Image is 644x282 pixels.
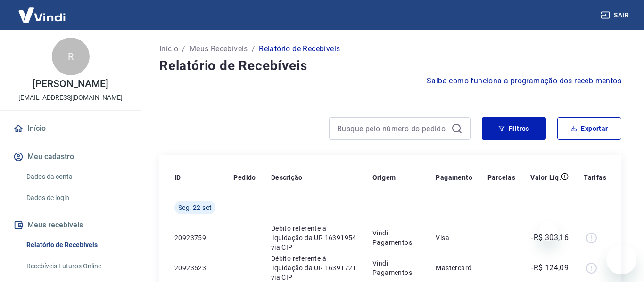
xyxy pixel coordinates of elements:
p: Origem [372,173,396,182]
button: Meu cadastro [11,146,130,167]
iframe: Botão para abrir a janela de mensagens [606,244,636,274]
p: Descrição [271,173,303,182]
p: Débito referente à liquidação da UR 16391954 via CIP [271,224,357,252]
p: Mastercard [436,263,472,273]
input: Busque pelo número do pedido [337,121,447,136]
div: R [52,38,90,75]
p: / [252,43,255,55]
p: - [487,233,515,242]
p: Pagamento [436,173,472,182]
p: [EMAIL_ADDRESS][DOMAIN_NAME] [18,93,123,103]
a: Recebíveis Futuros Online [23,257,130,276]
p: 20923759 [174,233,218,242]
img: Vindi [11,0,73,29]
p: [PERSON_NAME] [33,79,108,89]
button: Sair [599,7,633,24]
h4: Relatório de Recebíveis [159,56,621,75]
iframe: Fechar mensagem [539,222,558,241]
p: / [182,43,185,55]
a: Dados de login [23,188,130,208]
p: Tarifas [584,173,606,182]
span: Seg, 22 set [178,203,212,212]
p: Débito referente à liquidação da UR 16391721 via CIP [271,254,357,282]
p: Pedido [233,173,256,182]
a: Meus Recebíveis [190,43,248,55]
p: 20923523 [174,263,218,273]
a: Dados da conta [23,167,130,186]
a: Relatório de Recebíveis [23,235,130,255]
button: Meus recebíveis [11,215,130,235]
p: Vindi Pagamentos [372,258,421,277]
p: ID [174,173,181,182]
p: -R$ 124,09 [531,262,569,274]
p: Relatório de Recebíveis [259,43,340,55]
a: Início [159,43,178,55]
p: Vindi Pagamentos [372,228,421,247]
p: Visa [436,233,472,242]
p: Parcelas [487,173,515,182]
p: Valor Líq. [530,173,561,182]
button: Filtros [482,117,546,140]
button: Exportar [557,117,621,140]
p: - [487,263,515,273]
a: Início [11,118,130,139]
p: -R$ 303,16 [531,232,569,243]
a: Saiba como funciona a programação dos recebimentos [427,75,621,87]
